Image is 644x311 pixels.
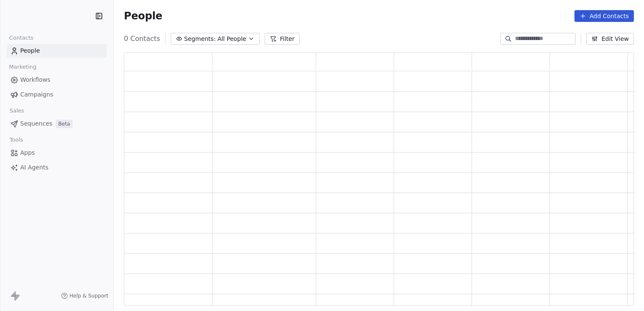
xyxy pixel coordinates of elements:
a: AI Agents [7,161,107,174]
span: Sales [6,105,28,117]
span: Apps [20,148,35,157]
a: Apps [7,146,107,160]
span: Sequences [20,119,52,128]
span: Workflows [20,75,51,84]
button: Add Contacts [574,10,634,22]
button: Edit View [586,33,634,45]
span: Help & Support [70,292,108,299]
a: People [7,44,107,58]
span: AI Agents [20,163,48,172]
a: Workflows [7,73,107,87]
span: Marketing [5,61,40,73]
span: Contacts [5,32,37,44]
a: Help & Support [61,292,108,299]
span: Segments: [184,35,216,43]
span: Tools [6,134,27,146]
span: All People [217,35,246,43]
button: Filter [265,33,300,45]
span: 0 Contacts [124,34,160,44]
span: Beta [56,120,72,128]
a: Campaigns [7,88,107,102]
span: People [124,10,162,22]
span: People [20,46,40,55]
span: Campaigns [20,90,53,99]
a: SequencesBeta [7,117,107,131]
